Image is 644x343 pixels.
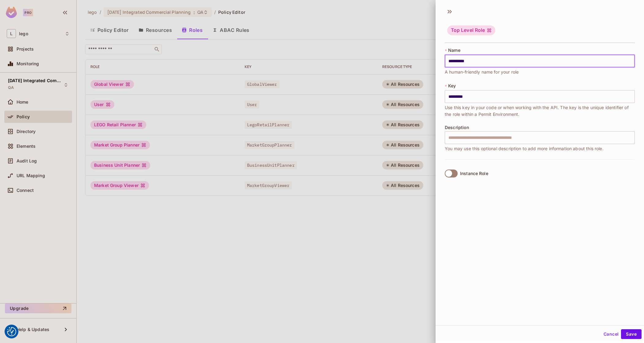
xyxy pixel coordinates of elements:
span: A human-friendly name for your role [445,69,519,75]
button: Consent Preferences [7,327,16,336]
span: You may use this optional description to add more information about this role. [445,145,604,152]
div: Instance Role [460,171,488,176]
span: Name [448,48,460,53]
span: Key [448,83,456,88]
button: Cancel [601,329,621,339]
img: Revisit consent button [7,327,16,336]
button: Save [621,329,642,339]
span: Description [445,125,469,130]
div: Top Level Role [447,25,495,35]
span: Use this key in your code or when working with the API. The key is the unique identifier of the r... [445,104,635,118]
